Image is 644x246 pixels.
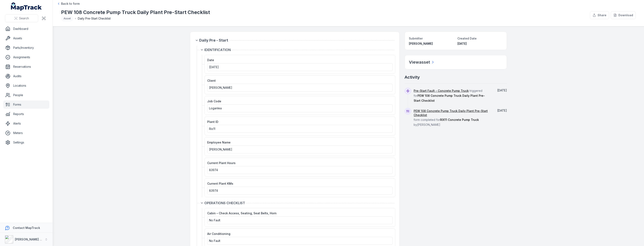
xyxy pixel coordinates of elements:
[209,148,232,151] span: [PERSON_NAME]
[3,119,49,128] a: Alerts
[497,109,507,112] span: [DATE]
[209,189,218,192] span: 83974
[3,25,49,33] a: Dashboard
[414,89,485,102] span: triggered for
[61,2,80,6] span: Back to form
[590,11,609,19] button: Share
[457,37,477,40] span: Created Date
[207,211,277,215] span: Cabin – Check Access, Seating, Seat Belts, Horn
[3,53,49,61] a: Assignments
[409,59,435,65] a: Viewasset
[207,182,233,185] span: Current Plant KMs
[3,138,49,147] a: Settings
[5,14,38,22] button: Search
[497,89,507,92] span: [DATE]
[3,129,49,137] a: Meters
[3,63,49,71] a: Reservations
[207,99,221,103] span: Job Code
[207,79,216,82] span: Client
[409,42,433,45] span: [PERSON_NAME]
[19,16,29,20] span: Search
[207,58,214,62] span: Date
[3,44,49,52] a: Parts/Inventory
[611,11,636,19] button: Download
[209,218,220,222] span: No Fault
[414,109,491,117] a: PEW 108 Concrete Pump Truck Daily Plant Pre-Start Checklist
[457,42,467,45] time: 14/10/2025, 8:54:23 am
[414,89,469,93] a: Pre-Start Fault - Concrete Pump Truck
[207,120,218,124] span: Plant ID
[207,141,231,144] span: Employee Name
[209,86,232,89] span: [PERSON_NAME]
[3,100,49,109] a: Forms
[209,168,218,172] span: 83974
[209,106,222,110] span: Loganlea
[209,65,219,69] span: [DATE]
[61,16,73,21] div: Asset
[207,161,236,165] span: Current Plant Hours
[409,59,430,65] h2: View asset
[3,82,49,90] a: Locations
[405,74,420,80] h2: Activity
[209,65,219,69] time: 14/10/2025, 1:00:00 am
[199,37,228,43] span: Daily Pre - Start
[414,109,491,126] span: form completed for by [PERSON_NAME]
[3,34,49,42] a: Assets
[497,89,507,92] time: 14/10/2025, 8:54:23 am
[3,91,49,99] a: People
[409,37,423,40] span: Submitter
[15,238,49,241] strong: [PERSON_NAME] Group
[204,47,231,52] span: IDENTIFICATION
[457,42,467,45] span: [DATE]
[209,127,215,131] span: Rix11
[3,110,49,118] a: Reports
[497,109,507,112] time: 14/10/2025, 8:54:23 am
[440,118,479,121] span: RIX11 Concrete Pump Truck
[209,239,220,243] span: No Fault
[204,201,245,205] span: OPERATIONS CHECKLIST
[13,226,40,230] strong: Contact MapTrack
[78,16,111,21] span: Daily Pre-Start Checklist
[61,9,210,16] h1: PEW 108 Concrete Pump Truck Daily Plant Pre-Start Checklist
[207,232,230,236] span: Air Conditioning
[414,94,485,102] span: PEW 108 Concrete Pump Truck Daily Plant Pre-Start Checklist
[3,72,49,80] a: Audits
[57,2,80,6] a: Back to form
[11,2,42,11] a: MapTrack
